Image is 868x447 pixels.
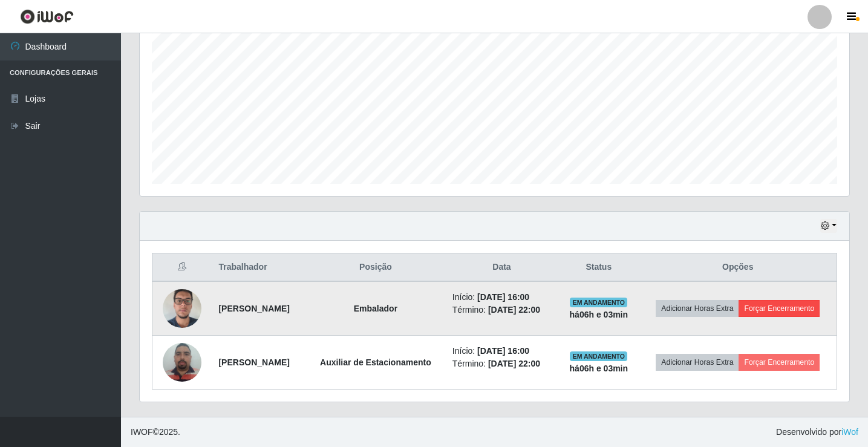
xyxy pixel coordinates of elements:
[452,357,551,370] li: Término:
[320,357,431,367] strong: Auxiliar de Estacionamento
[656,354,739,371] button: Adicionar Horas Extra
[452,345,551,357] li: Início:
[488,359,540,368] time: [DATE] 22:00
[452,304,551,316] li: Término:
[477,292,529,302] time: [DATE] 16:00
[776,426,858,439] span: Desenvolvido por
[131,427,153,437] span: IWOF
[558,253,639,282] th: Status
[488,305,540,315] time: [DATE] 22:00
[211,253,306,282] th: Trabalhador
[218,304,289,313] strong: [PERSON_NAME]
[570,364,628,373] strong: há 06 h e 03 min
[354,304,397,313] strong: Embalador
[570,351,627,361] span: EM ANDAMENTO
[131,426,180,439] span: © 2025 .
[163,336,201,388] img: 1686264689334.jpeg
[20,9,74,24] img: CoreUI Logo
[477,346,529,356] time: [DATE] 16:00
[656,300,739,317] button: Adicionar Horas Extra
[841,427,858,437] a: iWof
[739,354,820,371] button: Forçar Encerramento
[739,300,820,317] button: Forçar Encerramento
[570,298,627,307] span: EM ANDAMENTO
[445,253,558,282] th: Data
[163,282,201,334] img: 1740418670523.jpeg
[306,253,445,282] th: Posição
[570,310,628,319] strong: há 06 h e 03 min
[452,291,551,304] li: Início:
[639,253,837,282] th: Opções
[218,357,289,367] strong: [PERSON_NAME]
